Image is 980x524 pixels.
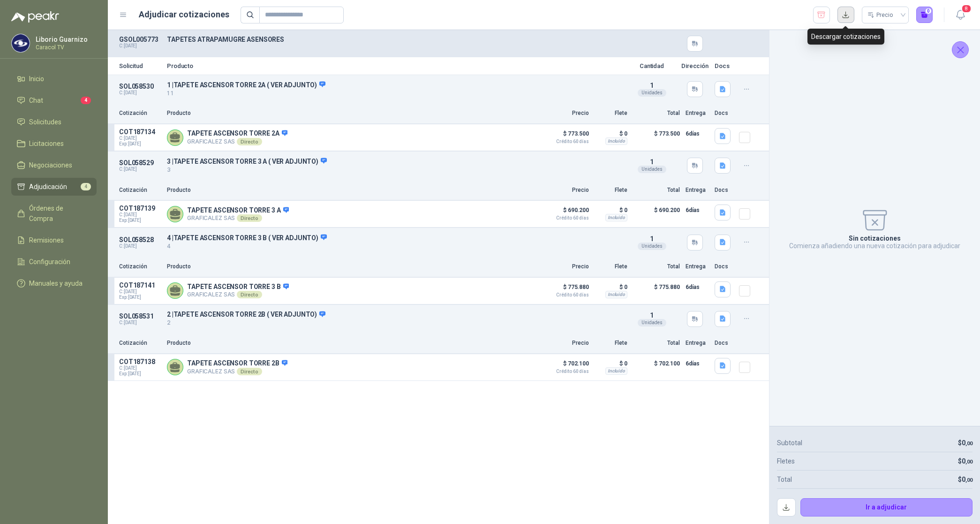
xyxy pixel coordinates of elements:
[119,83,161,90] p: SOL058530
[81,183,91,190] span: 4
[962,439,972,447] span: 0
[29,138,64,149] span: Licitaciones
[119,159,161,167] p: SOL058529
[686,262,709,271] p: Entrega
[167,166,623,175] p: 3
[11,156,97,174] a: Negociaciones
[542,262,589,271] p: Precio
[686,128,709,139] p: 6 días
[119,289,161,295] span: C: [DATE]
[715,109,733,118] p: Docs
[849,235,901,242] p: Sin cotizaciones
[777,456,795,466] p: Fletes
[167,63,623,69] p: Producto
[595,186,627,195] p: Flete
[777,438,802,448] p: Subtotal
[119,262,161,271] p: Cotización
[119,90,161,96] p: C: [DATE]
[595,205,627,216] p: $ 0
[958,438,972,448] p: $
[605,137,627,145] div: Incluido
[167,89,623,98] p: 1 1
[686,205,709,216] p: 6 días
[965,440,972,447] span: ,00
[119,36,161,43] p: GSOL005773
[119,141,161,147] span: Exp: [DATE]
[29,235,64,245] span: Remisiones
[686,109,709,118] p: Entrega
[187,368,287,375] p: GRAFICALEZ SAS
[542,293,589,297] span: Crédito 60 días
[167,157,623,166] p: 3 | TAPETE ASCENSOR TORRE 3 A ( VER ADJUNTO)
[542,281,589,297] p: $ 775.880
[686,281,709,293] p: 6 días
[11,231,97,249] a: Remisiones
[638,319,666,327] div: Unidades
[11,199,97,228] a: Órdenes de Compra
[777,474,792,485] p: Total
[542,369,589,374] span: Crédito 60 días
[119,63,161,69] p: Solicitud
[686,339,709,348] p: Entrega
[119,371,161,377] span: Exp: [DATE]
[167,234,623,242] p: 4 | TAPETE ASCENSOR TORRE 3 B ( VER ADJUNTO)
[681,63,709,69] p: Dirección
[650,158,654,166] span: 1
[650,235,654,243] span: 1
[119,136,161,141] span: C: [DATE]
[958,474,972,485] p: $
[595,281,627,293] p: $ 0
[187,359,287,368] p: TAPETE ASCENSOR TORRE 2B
[958,456,972,466] p: $
[119,312,161,320] p: SOL058531
[167,262,536,271] p: Producto
[542,205,589,220] p: $ 690.200
[638,89,666,97] div: Unidades
[715,339,733,348] p: Docs
[633,128,680,147] p: $ 773.500
[167,242,623,251] p: 4
[29,257,70,267] span: Configuración
[36,36,94,43] p: Liborio Guarnizo
[119,295,161,300] span: Exp: [DATE]
[542,339,589,348] p: Precio
[638,166,666,173] div: Unidades
[542,186,589,195] p: Precio
[119,365,161,371] span: C: [DATE]
[633,339,680,348] p: Total
[11,178,97,196] a: Adjudicación4
[542,128,589,144] p: $ 773.500
[237,368,262,375] div: Directo
[187,138,287,145] p: GRAFICALEZ SAS
[29,182,67,192] span: Adjudicación
[11,253,97,271] a: Configuración
[605,214,627,221] div: Incluido
[119,167,161,172] p: C: [DATE]
[29,278,83,289] span: Manuales y ayuda
[650,82,654,89] span: 1
[542,139,589,144] span: Crédito 60 días
[119,243,161,249] p: C: [DATE]
[167,319,623,327] p: 2
[167,36,623,43] p: TAPETES ATRAPAMUGRE ASENSORES
[633,281,680,300] p: $ 775.880
[962,457,972,465] span: 0
[595,128,627,139] p: $ 0
[952,7,969,23] button: 8
[119,43,161,49] p: C: [DATE]
[11,135,97,152] a: Licitaciones
[119,236,161,243] p: SOL058528
[237,291,262,298] div: Directo
[633,262,680,271] p: Total
[965,477,972,483] span: ,00
[11,70,97,88] a: Inicio
[29,74,44,84] span: Inicio
[167,81,623,89] p: 1 | TAPETE ASCENSOR TORRE 2A ( VER ADJUNTO)
[916,7,933,23] button: 0
[29,203,88,224] span: Órdenes de Compra
[11,274,97,292] a: Manuales y ayuda
[715,63,733,69] p: Docs
[605,291,627,298] div: Incluido
[119,320,161,326] p: C: [DATE]
[119,281,161,289] p: COT187141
